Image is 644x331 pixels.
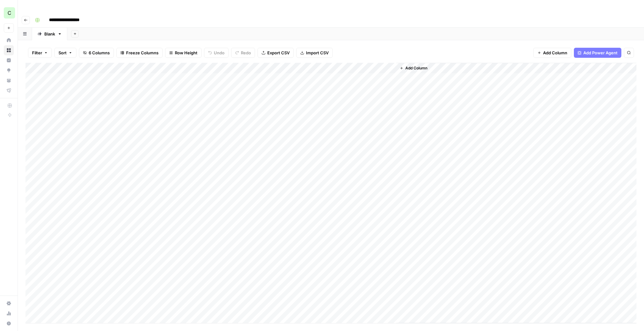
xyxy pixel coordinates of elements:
[4,75,14,85] a: Your Data
[306,50,329,56] span: Import CSV
[405,65,427,71] span: Add Column
[4,35,14,45] a: Home
[8,9,11,17] span: C
[397,64,430,72] button: Add Column
[583,50,618,56] span: Add Power Agent
[89,50,110,56] span: 6 Columns
[79,48,114,58] button: 6 Columns
[58,50,67,56] span: Sort
[296,48,333,58] button: Import CSV
[44,31,55,37] div: Blank
[241,50,251,56] span: Redo
[231,48,255,58] button: Redo
[175,50,197,56] span: Row Height
[214,50,225,56] span: Undo
[32,28,67,40] a: Blank
[204,48,229,58] button: Undo
[126,50,158,56] span: Freeze Columns
[4,55,14,65] a: Insights
[32,50,42,56] span: Filter
[258,48,294,58] button: Export CSV
[4,318,14,328] button: Help + Support
[267,50,290,56] span: Export CSV
[4,65,14,75] a: Opportunities
[533,48,571,58] button: Add Column
[4,45,14,55] a: Browse
[54,48,76,58] button: Sort
[543,50,567,56] span: Add Column
[28,48,52,58] button: Filter
[165,48,202,58] button: Row Height
[116,48,163,58] button: Freeze Columns
[4,298,14,308] a: Settings
[4,85,14,95] a: Flightpath
[4,308,14,318] a: Usage
[574,48,621,58] button: Add Power Agent
[4,5,14,21] button: Workspace: Cognism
